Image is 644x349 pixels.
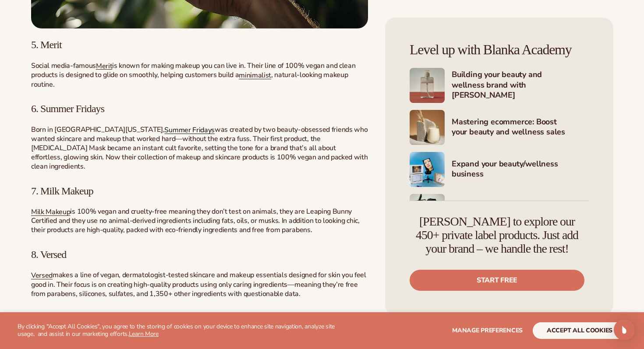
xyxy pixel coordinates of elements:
span: 5. Merit [31,39,62,50]
button: accept all cookies [533,322,626,339]
span: , natural-looking makeup routine. [31,70,348,89]
a: Shopify Image 3 Mastering ecommerce: Boost your beauty and wellness sales [410,110,589,145]
div: Open Intercom Messenger [614,319,635,340]
img: Shopify Image 4 [410,152,445,187]
p: By clicking "Accept All Cookies", you agree to the storing of cookies on your device to enhance s... [18,323,342,338]
a: Merit [96,61,112,71]
span: makes a line of vegan, dermatologist-tested skincare and makeup essentials designed for skin you ... [31,270,366,298]
h4: Level up with Blanka Academy [410,42,589,57]
h4: [PERSON_NAME] to explore our 450+ private label products. Just add your brand – we handle the rest! [410,215,584,255]
span: Manage preferences [452,326,523,335]
a: Versed [31,271,53,280]
button: Manage preferences [452,322,523,339]
a: Learn More [129,330,159,338]
span: Social media-famous [31,61,96,71]
span: 8. Versed [31,249,66,260]
span: Born in [GEOGRAPHIC_DATA][US_STATE], [31,125,164,134]
span: 7. Milk Makeup [31,185,93,197]
span: is known for making makeup you can live in. Their line of 100% vegan and clean products is design... [31,61,355,80]
span: 6. Summer Fridays [31,103,104,114]
h4: Mastering ecommerce: Boost your beauty and wellness sales [452,117,589,138]
h4: Expand your beauty/wellness business [452,159,589,180]
span: was created by two beauty-obsessed friends who wanted skincare and makeup that worked hard—withou... [31,125,368,171]
a: Summer Fridays [164,125,215,135]
img: Shopify Image 2 [410,68,445,103]
a: Shopify Image 2 Building your beauty and wellness brand with [PERSON_NAME] [410,68,589,103]
span: is 100% vegan and cruelty-free meaning they don’t test on animals, they are Leaping Bunny Certifi... [31,207,360,235]
img: Shopify Image 5 [410,194,445,229]
a: Start free [410,270,584,291]
a: Milk Makeup [31,207,70,217]
h4: Building your beauty and wellness brand with [PERSON_NAME] [452,70,589,101]
a: minimalist [239,71,271,80]
a: Shopify Image 5 Marketing your beauty and wellness brand 101 [410,194,589,229]
a: Shopify Image 4 Expand your beauty/wellness business [410,152,589,187]
img: Shopify Image 3 [410,110,445,145]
